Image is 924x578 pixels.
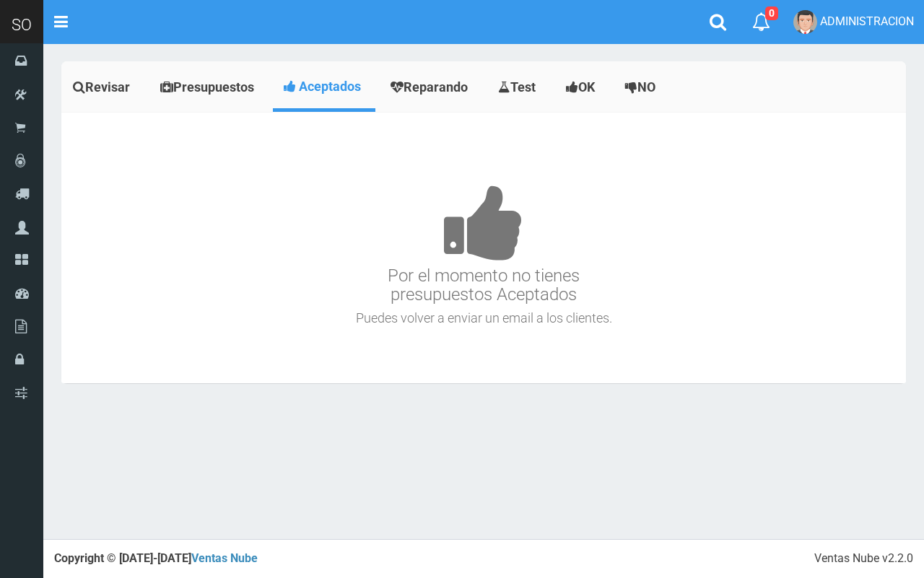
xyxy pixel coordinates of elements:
[173,79,254,95] span: Presupuestos
[765,6,778,20] span: 0
[614,65,671,110] a: NO
[65,141,902,305] h3: Por el momento no tienes presupuestos Aceptados
[61,65,145,110] a: Revisar
[554,65,610,110] a: OK
[149,65,269,110] a: Presupuestos
[793,10,817,34] img: User Image
[65,311,902,325] h4: Puedes volver a enviar un email a los clientes.
[820,14,914,28] span: ADMINISTRACION
[404,79,468,95] span: Reparando
[299,79,361,94] span: Aceptados
[510,79,536,95] span: Test
[578,79,595,95] span: OK
[814,551,913,567] div: Ventas Nube v2.2.0
[379,65,483,110] a: Reparando
[54,551,258,565] strong: Copyright © [DATE]-[DATE]
[191,551,258,565] a: Ventas Nube
[85,79,130,95] span: Revisar
[273,65,375,108] a: Aceptados
[637,79,655,95] span: NO
[487,65,551,110] a: Test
